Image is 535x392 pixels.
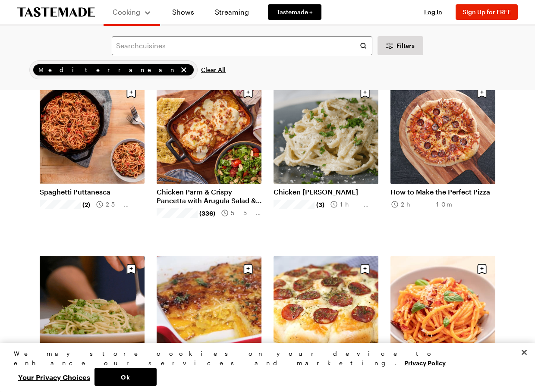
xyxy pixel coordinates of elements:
span: Log In [424,8,442,16]
a: Chicken Parm & Crispy Pancetta with Arugula Salad & Toasted Baguette [157,188,261,205]
span: Clear All [201,66,226,74]
span: Mediterranean [38,65,177,75]
button: Sign Up for FREE [456,4,518,20]
button: Save recipe [357,261,373,277]
button: Log In [416,8,450,16]
button: Save recipe [123,85,139,101]
button: Save recipe [474,261,490,277]
div: We may store cookies on your device to enhance our services and marketing. [14,349,514,368]
a: Chicken [PERSON_NAME] [274,188,378,196]
div: Privacy [14,349,514,386]
a: Spaghetti Puttanesca [40,188,145,196]
button: Save recipe [240,85,256,101]
a: How to Make the Perfect Pizza [390,188,495,196]
span: Filters [397,41,415,50]
button: Save recipe [474,85,490,101]
a: Tastemade + [268,4,321,20]
span: Sign Up for FREE [463,8,511,16]
button: Your Privacy Choices [14,368,94,386]
button: Clear All [201,60,226,79]
button: Save recipe [240,261,256,277]
button: Desktop filters [378,36,423,55]
a: To Tastemade Home Page [17,7,95,17]
button: Cooking [112,3,151,21]
span: Cooking [113,8,140,16]
button: Close [515,343,534,362]
a: More information about your privacy, opens in a new tab [404,358,446,367]
button: Ok [94,368,157,386]
span: Tastemade + [277,8,313,16]
button: Save recipe [123,261,139,277]
button: remove Mediterranean [179,65,189,75]
button: Save recipe [357,85,373,101]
